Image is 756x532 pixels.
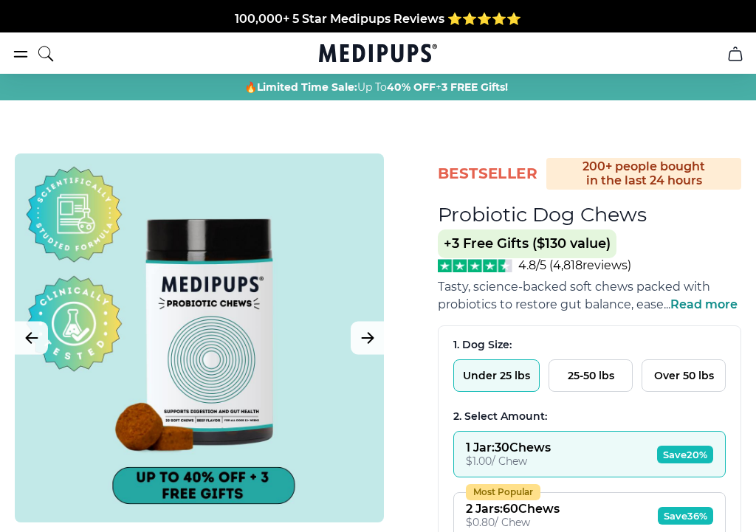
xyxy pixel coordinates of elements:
[438,164,537,184] span: BestSeller
[718,36,753,72] button: cart
[244,80,508,94] span: 🔥 Up To +
[657,446,713,463] span: Save 20%
[319,42,437,67] a: Medipups
[15,322,48,355] button: Previous Image
[658,507,713,525] span: Save 36%
[549,359,633,392] button: 25-50 lbs
[466,502,560,516] div: 2 Jars : 60 Chews
[453,410,726,424] div: 2. Select Amount:
[466,455,551,468] div: $ 1.00 / Chew
[546,158,741,190] div: 200+ people bought in the last 24 hours
[12,45,30,63] button: burger-menu
[438,297,664,311] span: probiotics to restore gut balance, ease
[453,338,726,352] div: 1. Dog Size:
[37,35,55,72] button: search
[466,516,560,529] div: $ 0.80 / Chew
[438,202,647,227] h1: Probiotic Dog Chews
[438,280,710,294] span: Tasty, science-backed soft chews packed with
[466,484,540,500] div: Most Popular
[642,359,726,392] button: Over 50 lbs
[453,431,726,477] button: 1 Jar:30Chews$1.00/ ChewSave20%
[235,12,521,26] span: 100,000+ 5 Star Medipups Reviews ⭐️⭐️⭐️⭐️⭐️
[453,359,540,392] button: Under 25 lbs
[351,322,384,355] button: Next Image
[438,259,512,272] img: Stars - 4.8
[664,297,738,311] span: ...
[518,258,631,272] span: 4.8/5 ( 4,818 reviews)
[466,441,551,455] div: 1 Jar : 30 Chews
[670,297,738,311] span: Read more
[438,229,616,258] span: +3 Free Gifts ($130 value)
